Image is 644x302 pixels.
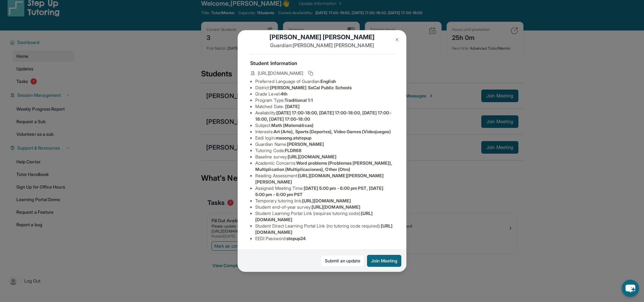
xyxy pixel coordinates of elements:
li: Student end-of-year survey : [255,204,394,210]
span: Math (Matemáticas) [271,123,314,128]
p: Guardian: [PERSON_NAME] [PERSON_NAME] [250,41,394,49]
span: [DATE] 5:00 pm - 6:00 pm PST, [DATE] 5:00 pm - 6:00 pm PST [255,185,383,197]
button: Copy link [307,69,314,77]
li: Matched Date: [255,103,394,110]
li: Student Learning Portal Link (requires tutoring code) : [255,210,394,223]
li: Reading Assessment : [255,173,394,185]
span: [URL][DOMAIN_NAME] [312,204,360,210]
span: [URL][DOMAIN_NAME] [288,154,336,159]
li: Eedi login : [255,135,394,141]
li: District: [255,85,394,91]
li: Assigned Meeting Time : [255,185,394,198]
h4: Student Information [250,59,394,67]
li: Program Type: [255,97,394,103]
li: EEDI Password : [255,235,394,242]
li: Temporary tutoring link : [255,198,394,204]
span: FLDR68 [285,148,302,153]
li: Interests : [255,129,394,135]
img: Close Icon [394,37,399,42]
li: Preferred Language of Guardian: [255,78,394,85]
span: [URL][DOMAIN_NAME] [302,198,351,203]
span: 4th [280,91,287,96]
span: Art (Arte), Sports (Deportes), Video Games (Videojuegos) [274,129,391,134]
span: stepup24 [286,236,306,241]
span: [URL][DOMAIN_NAME] [258,70,303,76]
li: Guardian Name : [255,141,394,147]
h1: [PERSON_NAME] [PERSON_NAME] [250,33,394,41]
li: Subject : [255,122,394,129]
li: Baseline survey : [255,154,394,160]
span: [PERSON_NAME] SoCal Public Schools [270,85,352,90]
span: English [320,79,336,84]
span: [DATE] 17:00-18:00, [DATE] 17:00-18:00, [DATE] 17:00-18:00, [DATE] 17:00-18:00 [255,110,391,122]
li: Grade Level: [255,91,394,97]
span: masong.atstepup [276,135,311,140]
li: Availability: [255,110,394,122]
span: Word problems (Problemas [PERSON_NAME]), Multiplication (Multiplicaciones), Other (Otro) [255,160,392,172]
li: Tutoring Code : [255,147,394,154]
button: chat-button [622,280,639,297]
a: Submit an update [321,255,364,267]
li: Academic Concerns : [255,160,394,173]
span: [DATE] [285,104,300,109]
span: Traditional 1:1 [285,97,313,103]
span: [PERSON_NAME] [287,141,324,147]
li: Student Direct Learning Portal Link (no tutoring code required) : [255,223,394,235]
span: [URL][DOMAIN_NAME][PERSON_NAME][PERSON_NAME] [255,173,384,184]
button: Join Meeting [367,255,401,267]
